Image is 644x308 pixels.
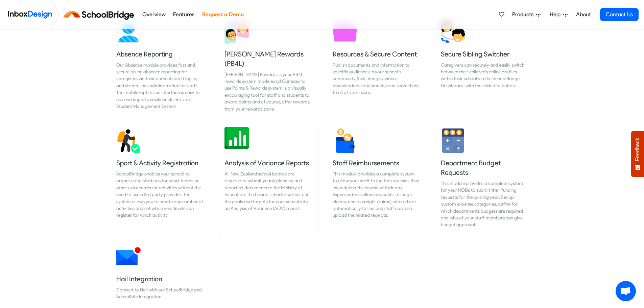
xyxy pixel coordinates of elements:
a: Products [509,8,543,21]
div: Caregivers can securely and easily switch between their children's online profiles within their s... [441,62,528,89]
div: This module provides a complete system to allow your staff to log the expenses they incur during ... [333,170,420,219]
img: 2022_01_12_icon_mail_notification.svg [116,244,141,269]
div: SchoolBridge enables your school to organise registrations for sport teams or other extracurricul... [116,170,204,219]
h5: Staff Reimbursements [333,158,420,168]
h5: Secure Sibling Switcher [441,49,528,59]
img: 2022_01_13_icon_folder.svg [333,20,357,44]
div: Publish documents and information to specific audiences in your school’s community (text, images,... [333,62,420,96]
div: All New Zealand school boards are required to submit yearly planning and reporting documents to t... [224,170,312,212]
img: 2022_01_13_icon_analysis_report.svg [224,126,249,150]
a: Overview [140,8,167,21]
img: 2022_01_13_icon_absence.svg [116,20,141,44]
a: Department Budget Requests This module provides a complete system for your HODs to submit their f... [435,123,533,234]
a: Secure Sibling Switcher Caregivers can securely and easily switch between their children's online... [435,14,533,118]
a: Analysis of Variance Reports All New Zealand school boards are required to submit yearly planning... [219,123,317,234]
span: Feedback [635,138,641,161]
a: Request a Demo [200,8,245,21]
a: Contact Us [600,8,639,21]
a: Hail Integration Connect to Hail with our SchoolBridge and SchoolSite Integration [111,239,209,306]
h5: Department Budget Requests [441,158,528,177]
h5: [PERSON_NAME] Rewards (PB4L) [224,49,312,68]
img: schoolbridge logo [62,6,138,23]
a: Help [547,8,570,21]
h5: Hail Integration [116,274,204,284]
a: Resources & Secure Content Publish documents and information to specific audiences in your school... [327,14,425,118]
a: About [574,8,593,21]
span: Products [512,10,536,19]
img: 2022_01_13_icon_sibling_switch.svg [441,20,465,44]
a: Staff Reimbursements This module provides a complete system to allow your staff to log the expens... [327,123,425,234]
a: Features [171,8,196,21]
h5: Sport & Activity Registration [116,158,204,168]
h5: Absence Reporting [116,49,204,59]
h5: Analysis of Variance Reports [224,158,312,168]
div: This module provides a complete system for your HODs to submit their funding requests for the com... [441,180,528,228]
a: Sport & Activity Registration SchoolBridge enables your school to organise registrations for spor... [111,123,209,234]
div: Our Absence module provides fast and secure online absence reporting for caregivers via their aut... [116,62,204,110]
h5: Resources & Secure Content [333,49,420,59]
img: 2022_01_13_icon_reimbursement.svg [333,128,357,153]
img: 2022_01_12_icon_activity_registration.svg [116,128,141,153]
div: Connect to Hail with our SchoolBridge and SchoolSite Integration [116,286,204,300]
img: 2022_01_13_icon_budget_calculator.svg [441,128,465,153]
div: Open chat [616,281,636,301]
a: [PERSON_NAME] Rewards (PB4L) [PERSON_NAME] Rewards is your PB4L rewards system made easy! Our eas... [219,14,317,118]
button: Feedback - Show survey [631,131,644,177]
span: Help [550,10,563,19]
a: Absence Reporting Our Absence module provides fast and secure online absence reporting for caregi... [111,14,209,118]
img: 2022_03_30_icon_virtual_conferences.svg [224,20,249,44]
div: [PERSON_NAME] Rewards is your PB4L rewards system made easy! Our easy to use Points & Rewards sys... [224,71,312,112]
